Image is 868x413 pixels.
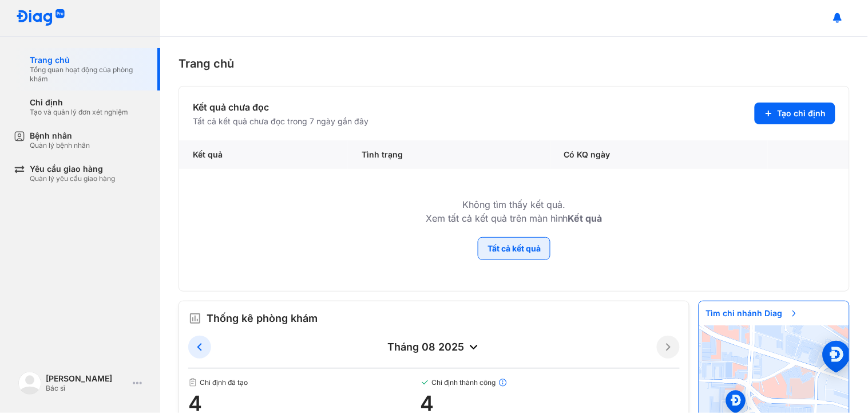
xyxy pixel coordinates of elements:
[18,372,41,395] img: logo
[755,103,835,124] button: Tạo chỉ định
[188,378,421,387] span: Chỉ định đã tạo
[16,9,65,27] img: logo
[30,55,146,65] div: Trang chủ
[179,140,348,169] div: Kết quả
[30,164,115,174] div: Yêu cầu giao hàng
[30,108,128,117] div: Tạo và quản lý đơn xét nghiệm
[30,131,90,141] div: Bệnh nhân
[188,378,197,387] img: document.50c4cfd0.svg
[30,174,115,183] div: Quản lý yêu cầu giao hàng
[550,140,768,169] div: Có KQ ngày
[421,378,680,387] span: Chỉ định thành công
[421,378,430,387] img: checked-green.01cc79e0.svg
[30,141,90,150] div: Quản lý bệnh nhân
[478,237,550,260] button: Tất cả kết quả
[699,301,806,325] span: Tìm chi nhánh Diag
[348,140,550,169] div: Tình trạng
[30,65,146,84] div: Tổng quan hoạt động của phòng khám
[193,116,368,127] div: Tất cả kết quả chưa đọc trong 7 ngày gần đây
[778,108,826,119] span: Tạo chỉ định
[568,213,603,224] b: Kết quả
[46,373,128,384] div: [PERSON_NAME]
[30,97,128,108] div: Chỉ định
[498,378,508,387] img: info.7e716105.svg
[211,340,657,354] div: tháng 08 2025
[179,169,849,237] td: Không tìm thấy kết quả. Xem tất cả kết quả trên màn hình
[207,310,318,327] span: Thống kê phòng khám
[193,100,368,114] div: Kết quả chưa đọc
[179,55,850,72] div: Trang chủ
[188,312,202,325] img: order.5a6da16c.svg
[46,384,128,393] div: Bác sĩ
